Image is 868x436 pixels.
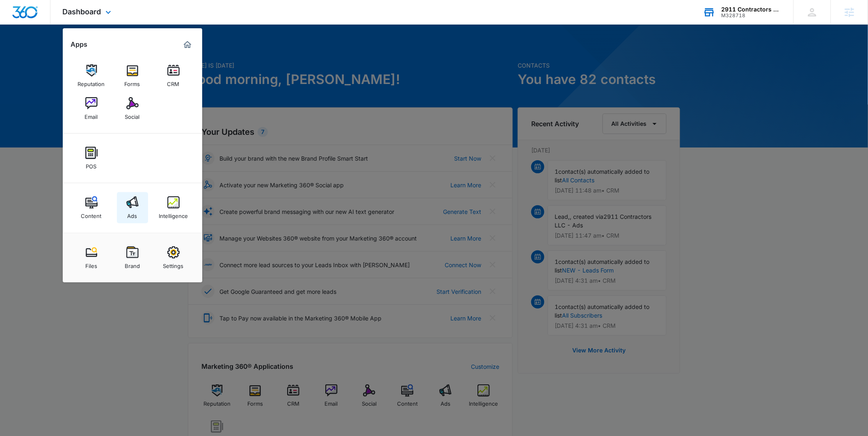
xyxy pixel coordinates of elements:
div: Email [85,109,98,120]
a: Settings [158,242,189,273]
div: account name [722,6,781,13]
a: Files [76,242,107,273]
img: tab_keywords_by_traffic_grey.svg [82,48,88,54]
a: CRM [158,60,189,91]
div: Forms [125,77,140,87]
div: Settings [163,259,184,269]
div: Social [125,109,140,120]
h2: Apps [71,41,88,48]
div: v 4.0.25 [23,13,40,20]
a: Ads [117,192,148,223]
div: Content [81,209,102,219]
div: account id [722,13,781,18]
div: POS [86,159,97,170]
span: Dashboard [63,7,101,16]
a: Email [76,93,107,124]
img: tab_domain_overview_orange.svg [22,48,29,54]
a: Intelligence [158,192,189,223]
div: CRM [167,77,180,87]
img: website_grey.svg [13,21,20,28]
a: Forms [117,60,148,91]
div: Brand [125,259,140,269]
a: Content [76,192,107,223]
a: Marketing 360® Dashboard [181,38,194,51]
div: Domain Overview [31,48,73,54]
a: Social [117,93,148,124]
div: Domain: [DOMAIN_NAME] [21,21,90,28]
div: Intelligence [159,209,188,219]
a: Brand [117,242,148,273]
a: POS [76,143,107,174]
img: logo_orange.svg [13,13,20,20]
div: Reputation [78,77,105,87]
div: Ads [128,209,137,219]
div: Keywords by Traffic [91,48,138,54]
div: Files [85,259,97,269]
a: Reputation [76,60,107,91]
